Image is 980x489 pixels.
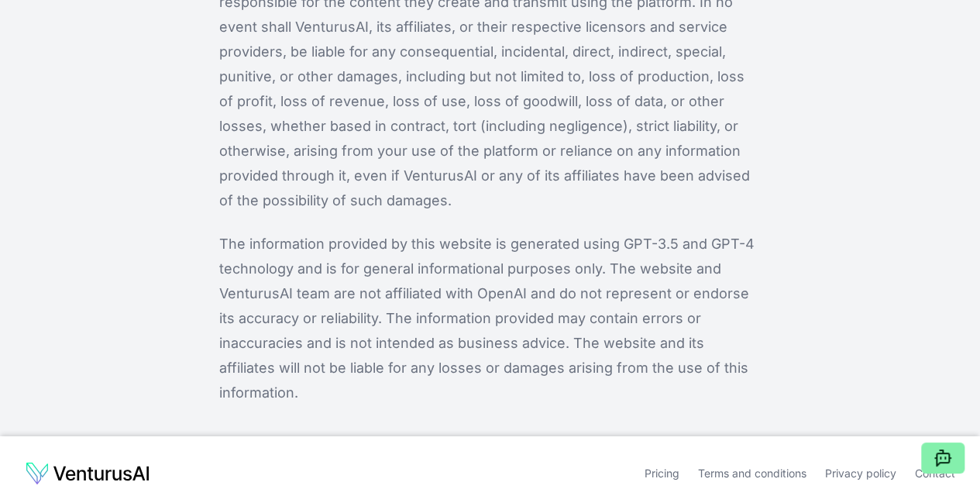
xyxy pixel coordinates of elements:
a: Privacy policy [825,467,896,480]
a: Contact [915,467,955,480]
img: logo [25,461,150,486]
a: Pricing [645,467,679,480]
a: Terms and conditions [698,467,806,480]
p: The information provided by this website is generated using GPT-3.5 and GPT-4 technology and is f... [219,232,761,405]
